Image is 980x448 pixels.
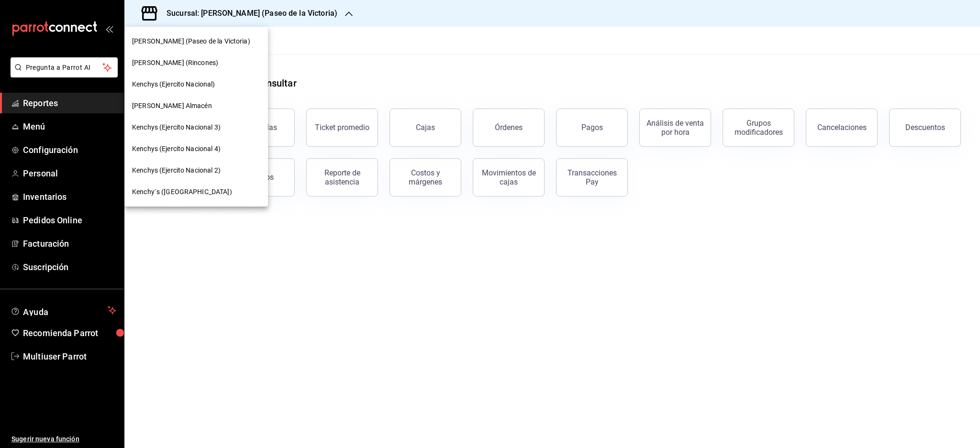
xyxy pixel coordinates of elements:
[132,79,215,89] span: Kenchys (Ejercito Nacional)
[124,95,268,117] div: [PERSON_NAME] Almacén
[132,36,250,46] span: [PERSON_NAME] (Paseo de la Victoria)
[124,74,268,95] div: Kenchys (Ejercito Nacional)
[124,138,268,160] div: Kenchys (Ejercito Nacional 4)
[124,181,268,203] div: Kenchy´s ([GEOGRAPHIC_DATA])
[132,101,212,111] span: [PERSON_NAME] Almacén
[124,31,268,52] div: [PERSON_NAME] (Paseo de la Victoria)
[132,122,221,132] span: Kenchys (Ejercito Nacional 3)
[124,52,268,74] div: [PERSON_NAME] (Rincones)
[132,58,218,68] span: [PERSON_NAME] (Rincones)
[132,144,221,154] span: Kenchys (Ejercito Nacional 4)
[132,165,221,175] span: Kenchys (Ejercito Nacional 2)
[124,117,268,138] div: Kenchys (Ejercito Nacional 3)
[132,187,232,197] span: Kenchy´s ([GEOGRAPHIC_DATA])
[124,160,268,181] div: Kenchys (Ejercito Nacional 2)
